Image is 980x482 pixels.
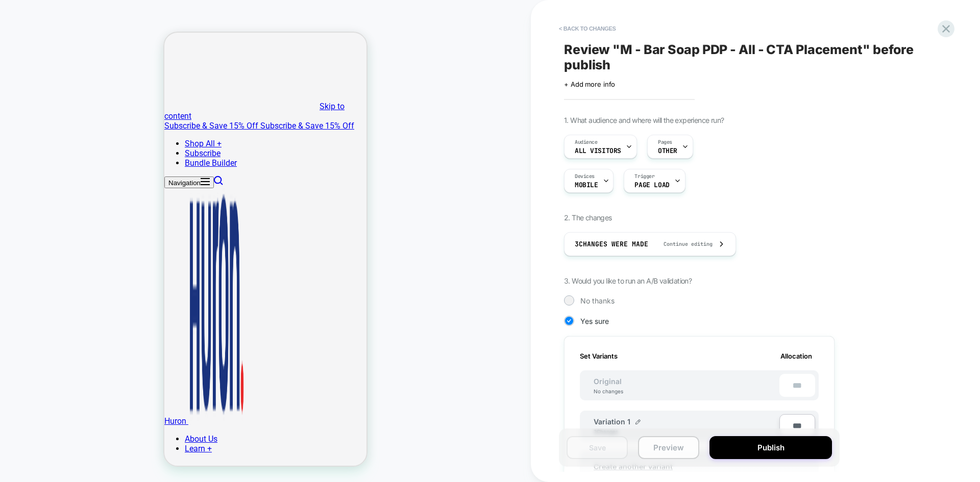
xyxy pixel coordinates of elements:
span: Variation 1 [594,417,630,426]
span: 3. Would you like to run an A/B validation? [564,276,692,285]
span: Review " M - Bar Soap PDP - All - CTA Placement " before publish [564,42,937,72]
span: Allocation [780,352,812,360]
span: Original [583,377,632,386]
span: 3 Changes were made [575,240,648,248]
span: No thanks [580,296,615,305]
span: Page Load [634,182,669,189]
div: No changes [583,388,633,394]
span: Continue editing [653,241,713,247]
span: Trigger [634,173,654,180]
button: Preview [638,436,699,459]
span: 2. The changes [564,213,612,222]
span: 1. What audience and where will the experience run? [564,116,724,124]
span: Yes sure [580,317,609,325]
span: OTHER [658,147,677,155]
button: < Back to changes [554,20,621,37]
span: + Add more info [564,80,615,88]
span: MOBILE [575,182,598,189]
button: Save [567,436,628,459]
span: All Visitors [575,147,621,155]
span: Devices [575,173,595,180]
span: Pages [658,139,672,146]
button: Publish [709,436,832,459]
span: Audience [575,139,598,146]
span: Set Variants [580,352,618,360]
img: edit [635,419,641,424]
